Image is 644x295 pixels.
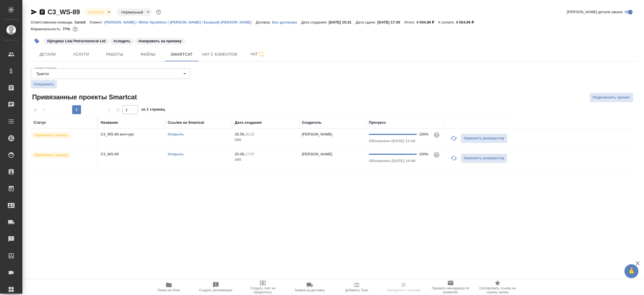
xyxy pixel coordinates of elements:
[369,159,415,163] span: Обновлено [DATE] 14:08
[47,38,106,44] p: #Qingdao Lilai Petrochemical Ltd
[105,20,256,24] a: [PERSON_NAME] / White Spedition / [PERSON_NAME] / Бывший [PERSON_NAME]
[168,132,184,136] a: Открыть
[31,68,190,79] div: Трактат
[244,51,271,58] span: Чат
[113,38,131,44] p: #следить
[135,51,162,58] span: Файлы
[39,9,46,15] button: Скопировать ссылку
[235,137,296,143] p: 2025
[567,9,622,15] span: [PERSON_NAME] детали заказа
[110,38,134,43] span: следить
[464,155,504,161] span: Заменить разверстку
[589,93,633,102] button: Подключить проект
[329,20,356,24] p: [DATE] 15:21
[72,25,79,33] button: 860.97 RUB;
[168,51,195,58] span: Smartcat
[369,139,415,143] span: Обновлено [DATE] 11:44
[235,132,245,136] p: 25.09,
[624,264,638,278] button: 🙏
[301,20,328,24] p: Дата создания:
[101,51,128,58] span: Работы
[168,152,184,156] a: Открыть
[245,132,254,136] p: 15:22
[31,93,137,102] span: Привязанные проекты Smartcat
[87,10,106,15] button: В работе
[256,20,272,24] p: Договор:
[155,8,162,16] button: Доп статусы указывают на важность/срочность заказа
[439,20,456,24] p: К оплате:
[35,71,51,76] button: Трактат
[416,20,439,24] p: 4 504,99 ₽
[101,151,162,157] p: C3_WS-89
[34,51,61,58] span: Детали
[101,132,162,137] p: C3_WS-89 англ-рус
[419,132,429,137] div: 100%
[134,38,186,43] span: направить на приемку
[84,8,112,16] div: В работе
[141,106,165,114] span: из 1 страниц
[31,27,63,31] p: Маржинальность:
[31,20,75,24] p: Ответственная команда:
[447,151,461,165] button: Обновить прогресс
[627,265,636,277] span: 🙏
[461,134,507,143] button: Заменить разверстку
[272,20,301,24] a: Без договора
[117,8,151,16] div: В работе
[34,120,46,125] div: Статус
[447,132,461,145] button: Обновить прогресс
[35,132,68,138] p: Привязан к заказу
[302,152,332,156] p: [PERSON_NAME]
[90,20,104,24] p: Клиент:
[101,120,118,125] div: Название
[272,20,301,24] p: Без договора
[34,81,54,87] span: Сохранить
[31,80,57,88] button: Сохранить
[63,27,71,31] p: 77%
[48,8,80,16] a: C3_WS-89
[356,20,377,24] p: Дата сдачи:
[235,152,245,156] p: 25.09,
[404,20,416,24] p: Итого:
[235,157,296,163] p: 2025
[202,51,237,58] span: Чат с клиентом
[461,153,507,163] button: Заменить разверстку
[75,20,90,24] p: Сити3
[302,120,321,125] div: Создатель
[31,9,37,15] button: Скопировать ссылку для ЯМессенджера
[31,35,43,47] button: Добавить тэг
[245,152,254,156] p: 17:37
[138,38,182,44] p: #направить на приемку
[369,120,386,125] div: Прогресс
[258,51,265,58] svg: Подписаться
[456,20,478,24] p: 4 504,99 ₽
[235,120,262,125] div: Дата создания
[43,38,110,43] span: Qingdao Lilai Petrochemical Ltd
[120,10,145,15] button: Нормальный
[377,20,404,24] p: [DATE] 17:30
[68,51,94,58] span: Услуги
[168,120,204,125] div: Ссылка на Smartcat
[419,151,429,157] div: 100%
[464,135,504,142] span: Заменить разверстку
[593,94,630,101] span: Подключить проект
[105,20,256,24] p: [PERSON_NAME] / White Spedition / [PERSON_NAME] / Бывший [PERSON_NAME]
[302,132,332,136] p: [PERSON_NAME]
[35,152,68,158] p: Привязан к заказу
